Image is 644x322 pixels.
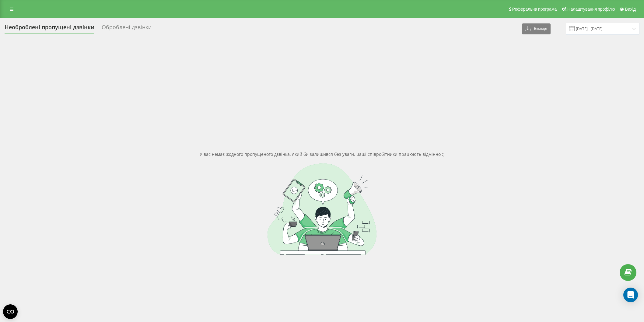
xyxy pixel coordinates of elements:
[623,288,638,302] div: Open Intercom Messenger
[522,23,551,34] button: Експорт
[567,7,615,12] span: Налаштування профілю
[512,7,557,12] span: Реферальна програма
[102,24,152,33] div: Оброблені дзвінки
[625,7,636,12] span: Вихід
[5,24,94,33] div: Необроблені пропущені дзвінки
[3,304,18,319] button: Open CMP widget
